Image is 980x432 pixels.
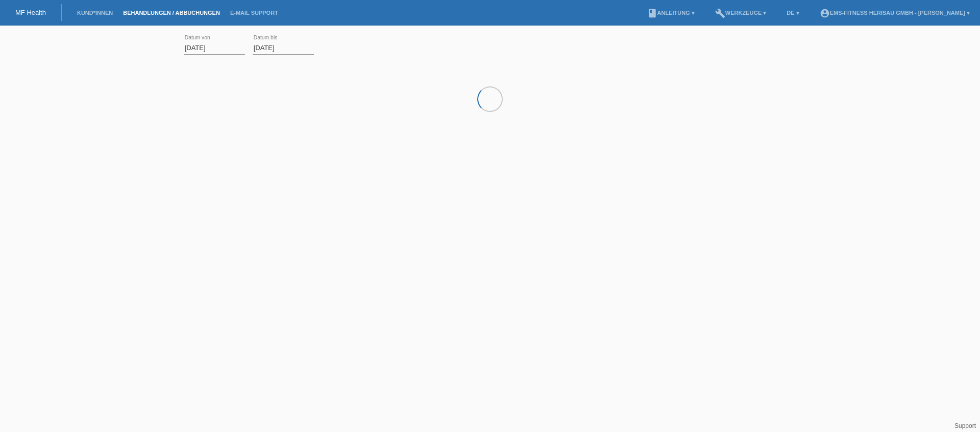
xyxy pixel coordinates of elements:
[225,10,283,16] a: E-Mail Support
[820,8,830,18] i: account_circle
[815,10,975,16] a: account_circleEMS-Fitness Herisau GmbH - [PERSON_NAME] ▾
[642,10,700,16] a: bookAnleitung ▾
[781,10,804,16] a: DE ▾
[72,10,118,16] a: Kund*innen
[15,9,46,16] a: MF Health
[954,422,976,429] a: Support
[647,8,657,18] i: book
[715,8,725,18] i: build
[118,10,225,16] a: Behandlungen / Abbuchungen
[710,10,772,16] a: buildWerkzeuge ▾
